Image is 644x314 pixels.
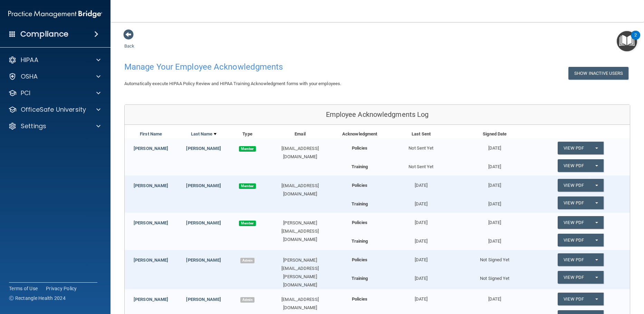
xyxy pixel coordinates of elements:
[239,183,256,189] span: Member
[8,89,100,97] a: PCI
[558,142,589,154] a: View PDF
[558,216,589,229] a: View PDF
[384,250,458,264] div: [DATE]
[458,289,531,303] div: [DATE]
[124,62,415,71] h4: Manage Your Employee Acknowledgments
[21,89,30,97] p: PCI
[558,293,589,305] a: View PDF
[384,213,458,227] div: [DATE]
[21,56,38,64] p: HIPAA
[186,183,221,188] a: [PERSON_NAME]
[21,122,46,130] p: Settings
[634,35,637,44] div: 2
[186,297,221,302] a: [PERSON_NAME]
[352,257,368,262] b: Policies
[134,183,168,188] a: [PERSON_NAME]
[558,271,589,284] a: View PDF
[46,285,77,292] a: Privacy Policy
[134,220,168,225] a: [PERSON_NAME]
[458,213,531,227] div: [DATE]
[20,29,68,39] h4: Compliance
[265,219,335,244] div: [PERSON_NAME][EMAIL_ADDRESS][DOMAIN_NAME]
[558,253,589,266] a: View PDF
[458,196,531,208] div: [DATE]
[352,220,368,225] b: Policies
[265,144,335,161] div: [EMAIL_ADDRESS][DOMAIN_NAME]
[352,239,368,244] b: Training
[134,297,168,302] a: [PERSON_NAME]
[9,295,66,302] span: Ⓒ Rectangle Health 2024
[191,130,217,138] a: Last Name
[134,257,168,263] a: [PERSON_NAME]
[352,276,368,281] b: Training
[21,72,38,81] p: OSHA
[265,182,335,198] div: [EMAIL_ADDRESS][DOMAIN_NAME]
[9,285,38,292] a: Terms of Use
[8,105,100,114] a: OfficeSafe University
[230,130,265,138] div: Type
[458,175,531,190] div: [DATE]
[568,67,628,80] button: Show Inactive Users
[125,105,630,125] div: Employee Acknowledgments Log
[384,234,458,245] div: [DATE]
[458,130,531,138] div: Signed Date
[352,183,368,188] b: Policies
[558,159,589,172] a: View PDF
[140,130,162,138] a: First Name
[352,201,368,206] b: Training
[186,257,221,263] a: [PERSON_NAME]
[384,159,458,171] div: Not Sent Yet
[384,130,458,138] div: Last Sent
[8,72,100,81] a: OSHA
[240,258,254,263] span: Admin
[265,256,335,289] div: [PERSON_NAME][EMAIL_ADDRESS][PERSON_NAME][DOMAIN_NAME]
[558,196,589,209] a: View PDF
[458,250,531,264] div: Not Signed Yet
[384,289,458,303] div: [DATE]
[124,81,341,86] span: Automatically execute HIPAA Policy Review and HIPAA Training Acknowledgment forms with your emplo...
[352,164,368,169] b: Training
[335,130,384,138] div: Acknowledgment
[384,196,458,208] div: [DATE]
[458,234,531,245] div: [DATE]
[240,297,254,303] span: Admin
[458,138,531,152] div: [DATE]
[265,295,335,312] div: [EMAIL_ADDRESS][DOMAIN_NAME]
[458,271,531,283] div: Not Signed Yet
[8,56,100,64] a: HIPAA
[134,146,168,151] a: [PERSON_NAME]
[384,138,458,152] div: Not Sent Yet
[239,146,256,152] span: Member
[186,146,221,151] a: [PERSON_NAME]
[458,159,531,171] div: [DATE]
[21,105,86,114] p: OfficeSafe University
[384,175,458,190] div: [DATE]
[558,234,589,246] a: View PDF
[239,221,256,226] span: Member
[265,130,335,138] div: Email
[558,179,589,192] a: View PDF
[384,271,458,283] div: [DATE]
[124,35,134,49] a: Back
[8,122,100,130] a: Settings
[352,296,368,302] b: Policies
[352,145,368,151] b: Policies
[186,220,221,225] a: [PERSON_NAME]
[8,7,102,21] img: PMB logo
[617,31,637,51] button: Open Resource Center, 2 new notifications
